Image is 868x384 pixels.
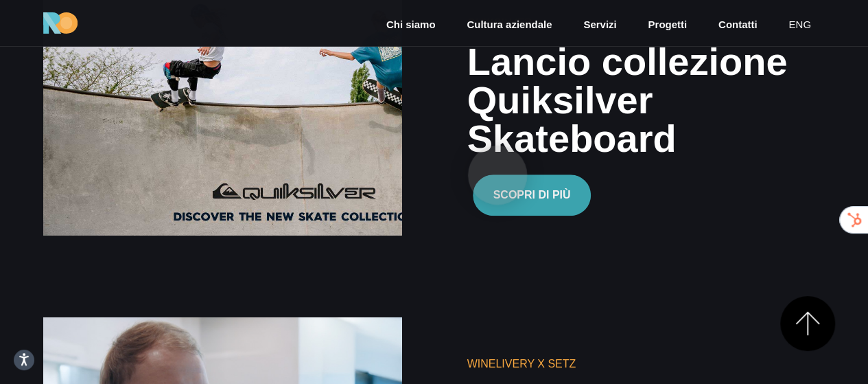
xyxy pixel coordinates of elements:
[582,17,618,33] a: Servizi
[43,12,78,34] img: Ride On Agency Logo
[385,17,437,33] a: Chi siamo
[717,17,759,33] a: Contatti
[467,43,825,158] h2: Lancio collezione Quiksilver Skateboard
[787,17,812,33] a: eng
[465,17,553,33] a: Cultura aziendale
[646,17,688,33] a: Progetti
[473,174,591,216] button: Scopri di più
[467,356,825,372] h6: Winelivery X Setz
[467,185,591,201] a: Scopri di più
